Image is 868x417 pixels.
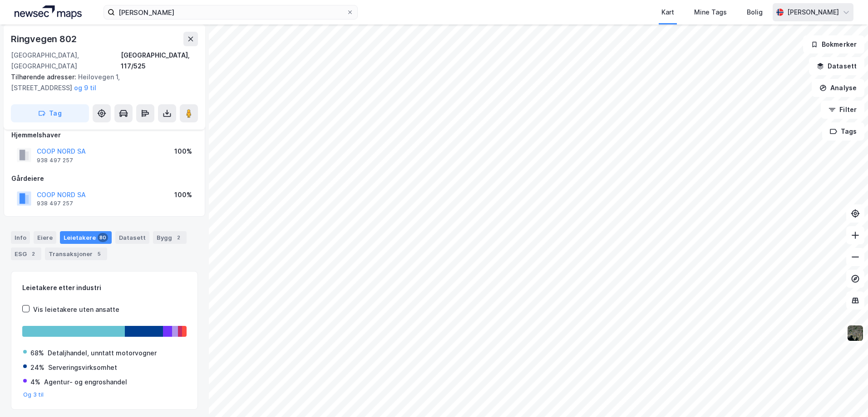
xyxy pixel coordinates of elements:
div: Heilovegen 1, [STREET_ADDRESS] [11,72,191,93]
div: Ringvegen 802 [11,32,78,46]
div: Bolig [747,7,763,18]
div: Mine Tags [694,7,727,18]
div: Vis leietakere uten ansatte [33,304,119,315]
div: Info [11,231,30,244]
div: Agentur- og engroshandel [44,377,127,388]
div: 938 497 257 [37,157,73,164]
div: Detaljhandel, unntatt motorvogner [48,348,157,359]
div: Serveringsvirksomhet [48,362,117,373]
div: 80 [98,233,108,242]
div: 938 497 257 [37,200,73,207]
button: Analyse [812,79,864,97]
div: 68% [30,348,44,359]
div: Transaksjoner [45,247,107,260]
div: Leietakere etter industri [22,282,187,293]
div: ESG [11,247,41,260]
button: Bokmerker [803,35,864,53]
div: Kart [661,7,674,18]
button: Filter [821,101,864,119]
button: Og 3 til [23,391,44,398]
div: 2 [174,233,183,242]
div: Eiere [34,231,56,244]
div: 2 [29,249,38,258]
div: [GEOGRAPHIC_DATA], 117/525 [121,50,198,72]
span: Tilhørende adresser: [11,73,78,81]
button: Datasett [809,57,864,75]
button: Tags [822,122,864,141]
div: 100% [174,189,192,200]
img: 9k= [847,325,864,342]
div: 24% [30,362,44,373]
div: Gårdeiere [11,173,197,184]
div: [GEOGRAPHIC_DATA], [GEOGRAPHIC_DATA] [11,50,121,72]
div: 5 [94,249,104,258]
div: [PERSON_NAME] [787,7,839,18]
div: Kontrollprogram for chat [823,373,868,417]
iframe: Chat Widget [823,373,868,417]
div: Leietakere [60,231,112,244]
div: 100% [174,146,192,157]
button: Tag [11,104,89,122]
div: Datasett [115,231,149,244]
div: Bygg [153,231,187,244]
input: Søk på adresse, matrikkel, gårdeiere, leietakere eller personer [115,5,346,19]
div: Hjemmelshaver [11,130,197,141]
img: logo.a4113a55bc3d86da70a041830d287a7e.svg [15,5,82,19]
div: 4% [30,377,40,388]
